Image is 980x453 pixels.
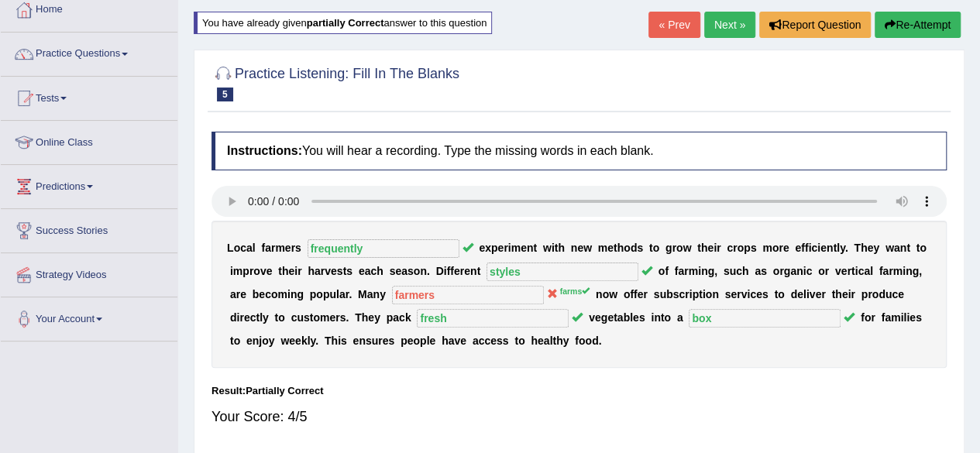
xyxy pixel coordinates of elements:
h2: Practice Listening: Fill In The Blanks [211,63,459,101]
b: c [265,288,271,300]
b: partially correct [307,17,384,29]
b: e [259,288,265,300]
b: g [665,242,672,254]
b: r [346,288,349,300]
b: e [285,242,291,254]
b: t [774,288,778,300]
b: u [297,311,304,324]
b: r [321,265,325,277]
b: h [701,242,708,254]
b: e [479,242,485,254]
b: t [614,311,617,324]
b: v [260,265,266,277]
b: p [692,288,699,300]
b: t [278,265,282,277]
b: m [598,242,607,254]
b: l [260,311,263,324]
b: a [790,265,796,277]
b: o [920,242,927,254]
b: i [287,288,291,300]
b: e [820,242,827,254]
button: Report Question [759,12,871,38]
b: s [390,265,396,277]
b: f [665,265,669,277]
b: i [508,242,511,254]
b: e [898,288,904,300]
b: d [631,242,638,254]
b: w [683,242,691,254]
b: o [316,288,323,300]
b: n [291,288,297,300]
b: x [485,242,491,254]
b: l [630,311,633,324]
b: Instructions: [227,144,302,157]
b: l [336,288,339,300]
b: h [362,311,369,324]
b: . [346,311,349,324]
b: o [865,311,872,324]
b: h [282,265,289,277]
b: l [870,265,873,277]
b: l [837,242,840,254]
b: s [654,288,660,300]
b: g [297,288,304,300]
b: a [401,265,407,277]
b: D [436,265,444,277]
input: blank [308,239,459,258]
b: a [230,288,236,300]
b: s [673,288,679,300]
b: t [476,265,480,277]
b: t [533,242,537,254]
b: r [297,265,301,277]
b: r [847,265,851,277]
b: h [835,288,842,300]
b: u [329,288,336,300]
b: m [277,288,287,300]
b: r [825,265,829,277]
b: l [803,288,806,300]
b: n [571,242,578,254]
b: o [624,242,631,254]
a: Success Stories [1,209,177,248]
b: a [894,242,900,254]
a: Practice Questions [1,33,177,71]
b: a [755,265,761,277]
b: p [744,242,751,254]
b: o [778,288,785,300]
b: u [729,265,736,277]
b: s [639,311,645,324]
b: r [717,242,720,254]
input: blank [689,309,841,328]
b: h [861,242,868,254]
b: c [727,242,733,254]
b: e [731,288,737,300]
b: e [244,311,250,324]
b: e [842,288,848,300]
b: d [790,288,797,300]
b: s [761,265,767,277]
b: p [491,242,498,254]
b: i [651,311,654,324]
b: r [733,242,737,254]
b: e [454,265,460,277]
b: r [239,311,243,324]
button: Re-Attempt [875,12,961,38]
b: f [630,288,634,300]
b: c [399,311,405,324]
b: d [879,288,885,300]
b: a [617,311,624,324]
b: r [684,265,688,277]
b: p [861,288,868,300]
b: s [407,265,414,277]
b: e [795,242,801,254]
b: i [806,288,810,300]
b: a [339,288,346,300]
b: h [617,242,624,254]
b: f [450,265,454,277]
b: r [685,288,689,300]
b: e [607,311,614,324]
b: t [343,265,347,277]
b: e [707,242,714,254]
b: i [848,288,851,300]
b: , [714,265,717,277]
